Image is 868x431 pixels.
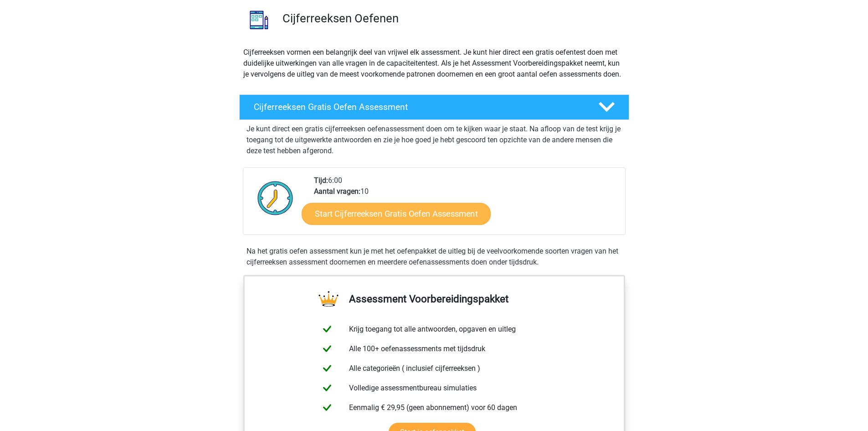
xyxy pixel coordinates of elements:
div: 6:00 10 [307,175,625,234]
img: cijferreeksen [240,0,278,39]
h4: Cijferreeksen Gratis Oefen Assessment [254,102,584,112]
h3: Cijferreeksen Oefenen [282,11,622,26]
img: Klok [252,175,298,221]
a: Cijferreeksen Gratis Oefen Assessment [236,94,633,120]
div: Na het gratis oefen assessment kun je met het oefenpakket de uitleg bij de veelvoorkomende soorte... [243,246,626,268]
b: Aantal vragen: [314,187,360,196]
p: Je kunt direct een gratis cijferreeksen oefenassessment doen om te kijken waar je staat. Na afloo... [247,124,622,156]
a: Start Cijferreeksen Gratis Oefen Assessment [302,203,491,224]
p: Cijferreeksen vormen een belangrijk deel van vrijwel elk assessment. Je kunt hier direct een grat... [243,47,625,80]
b: Tijd: [314,176,328,185]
